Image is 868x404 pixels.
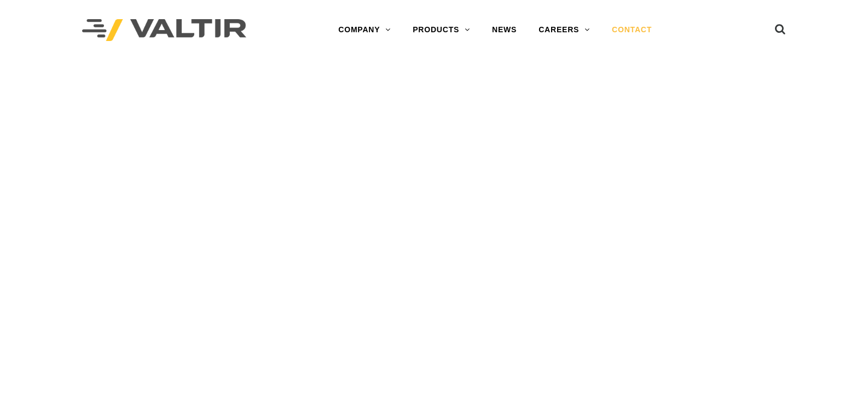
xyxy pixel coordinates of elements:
a: COMPANY [327,19,402,41]
a: PRODUCTS [402,19,481,41]
a: NEWS [481,19,528,41]
img: Valtir [82,19,246,42]
a: CONTACT [601,19,663,41]
a: CAREERS [528,19,601,41]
